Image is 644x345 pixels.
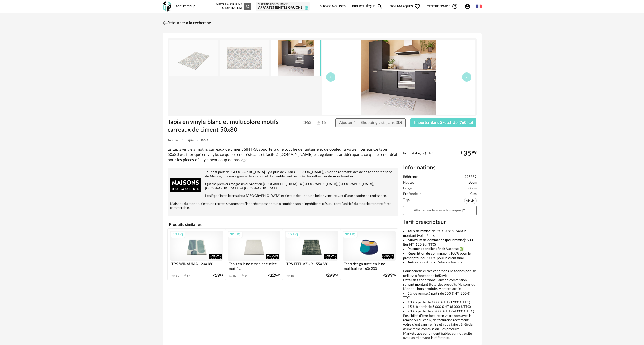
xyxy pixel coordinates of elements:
button: Ajouter à la Shopping List (sans 3D) [335,118,406,128]
img: OXP [163,1,171,12]
span: 52 [303,120,311,125]
b: Paiement par client final [408,247,444,251]
li: : de 5% à 20% suivant le montant (voir détails) [403,229,477,238]
a: 3D HQ Tapis design tufté en laine multicolore 160x230 €29900 [340,229,398,280]
img: tapis-en-vinyle-blanc-et-multicolore-motifs-carreaux-de-ciment-50x80-1000-3-12-225389_1.jpg [220,40,269,76]
div: 3D HQ [285,231,300,238]
li: 15 % à partir de 5 000 € HT (6 000 € TTC) [403,305,477,310]
a: Afficher sur le site de la marqueOpen In New icon [403,206,477,215]
span: 15 [316,120,326,126]
div: 16 [291,274,294,278]
a: Shopping Lists [320,1,346,12]
div: 3D HQ [228,231,243,238]
li: 5% de remise à partir de 500 € HT (600 € TTC) [403,292,477,300]
span: Ajouter à la Shopping List (sans 3D) [339,121,402,125]
li: : 500 Eur HT (120 Eur TTC) [403,238,477,247]
div: Le tapis vinyle à motifs carreaux de ciment SINTRA apportera une touche de fantaisie et de couleu... [168,147,398,163]
span: Download icon [183,274,187,278]
div: 57 [187,274,190,278]
span: 299 [385,274,393,277]
li: 10% à partir de 1 000 € HT (1 200 € TTC) [403,300,477,305]
span: Tapis [200,138,208,142]
b: Taux de remise [408,229,430,233]
span: Accueil [168,139,179,142]
h3: Tarif prescripteur [403,219,477,226]
p: Quatre premiers magasins ouvrent en [GEOGRAPHIC_DATA] - à [GEOGRAPHIC_DATA], [GEOGRAPHIC_DATA], [... [170,182,396,191]
a: Retourner à la recherche [161,17,211,29]
span: Largeur [403,186,415,191]
span: Nos marques [389,1,420,12]
span: 80cm [468,186,477,191]
div: Shopping List courante [258,3,307,6]
b: Devis [439,274,447,278]
div: for Sketchup [176,4,196,9]
h4: Produits similaires [168,221,398,228]
b: Répartition de commission [408,252,449,255]
span: 0cm [470,192,477,196]
span: Tapis [186,139,194,142]
div: Pour bénéficier des conditions négociées par UP, utilisez la fonctionnalité : Taux de commission ... [403,229,477,340]
div: € 00 [268,274,280,277]
a: 3D HQ TPS FEEL AZUR 155X230 16 €29900 [283,229,340,280]
div: 89 [233,274,236,278]
span: Référence [403,175,418,179]
span: Refresh icon [245,5,250,8]
p: Le siège s'installe ensuite à [GEOGRAPHIC_DATA] et c'est le début d'une belle aventure.... et d'u... [170,194,396,198]
span: Account Circle icon [464,3,473,9]
span: Heart Outline icon [414,3,420,9]
li: : 100% pour le prescripteur ou 100% pour le client final [403,251,477,260]
b: Détail des conditions [403,278,435,282]
span: Help Circle Outline icon [452,3,458,9]
span: 225389 [464,175,477,179]
li: 20% à partir de 20 000 € HT (24 000 € TTC) Possibilité d’être facturé en votre nom avec la remise... [403,309,477,340]
span: Profondeur [403,192,421,196]
span: Download icon [241,274,245,278]
img: brand logo [170,170,201,201]
div: Breadcrumb [168,138,477,142]
div: 81 [176,274,179,278]
img: svg+xml;base64,PHN2ZyB3aWR0aD0iMjQiIGhlaWdodD0iMjQiIHZpZXdCb3g9IjAgMCAyNCAyNCIgZmlsbD0ibm9uZSIgeG... [161,19,169,27]
a: Shopping List courante Appartement T2 gauche 25 [258,3,307,10]
div: Prix catalogue (TTC): [403,151,477,161]
li: : Autorisé ✅ [403,247,477,251]
span: Open In New icon [462,208,466,212]
div: Tapis en laine tissée et ciselée motifs... [228,261,280,271]
div: Appartement T2 gauche [258,6,307,10]
div: TPS FEEL AZUR 155X230 [285,261,338,271]
div: € 00 [326,274,338,277]
img: tapis-en-vinyle-blanc-et-multicolore-motifs-carreaux-de-ciment-50x80-1000-3-12-225389_2.jpg [322,40,475,115]
a: 3D HQ Tapis en laine tissée et ciselée motifs... 89 Download icon 34 €32900 [225,229,283,280]
span: 35 [463,152,472,156]
span: Magnify icon [377,3,383,9]
span: Account Circle icon [464,3,471,9]
img: thumbnail.png [169,40,218,76]
span: Importer dans SketchUp (760 ko) [414,121,473,125]
div: 3D HQ [343,231,358,238]
div: Tapis design tufté en laine multicolore 160x230 [343,261,395,271]
img: fr [476,4,482,9]
span: 50cm [468,180,477,185]
span: Hauteur [403,180,416,185]
div: TPS WINAUMA 120X180 [170,261,223,271]
p: Tout est parti de [GEOGRAPHIC_DATA] il y a plus de 20 ans. [PERSON_NAME], visionnaire créatif, dé... [170,170,396,179]
span: Centre d'aideHelp Circle Outline icon [427,3,458,9]
img: Téléchargements [316,120,321,125]
h1: Tapis en vinyle blanc et multicolore motifs carreaux de ciment 50x80 [168,118,294,134]
div: Mettre à jour ma Shopping List [215,3,251,10]
div: € 99 [461,152,477,156]
div: € 99 [213,274,223,277]
span: 299 [327,274,335,277]
div: € 00 [383,274,396,277]
button: Importer dans SketchUp (760 ko) [410,118,477,128]
a: BibliothèqueMagnify icon [352,1,383,12]
span: Tags [403,198,410,205]
h2: Informations [403,164,477,171]
div: 3D HQ [170,231,185,238]
p: Maisons du monde, c'est une recette savamment élaborée reposant sur la combinaison d'ingrédients ... [170,202,396,210]
div: 34 [245,274,248,278]
a: 3D HQ TPS WINAUMA 120X180 81 Download icon 57 €5999 [168,229,225,280]
b: Autres conditions [408,261,435,264]
li: : Détail ci-dessous [403,260,477,265]
b: Minimum de commande (pour remise) [408,238,465,242]
span: 329 [270,274,277,277]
